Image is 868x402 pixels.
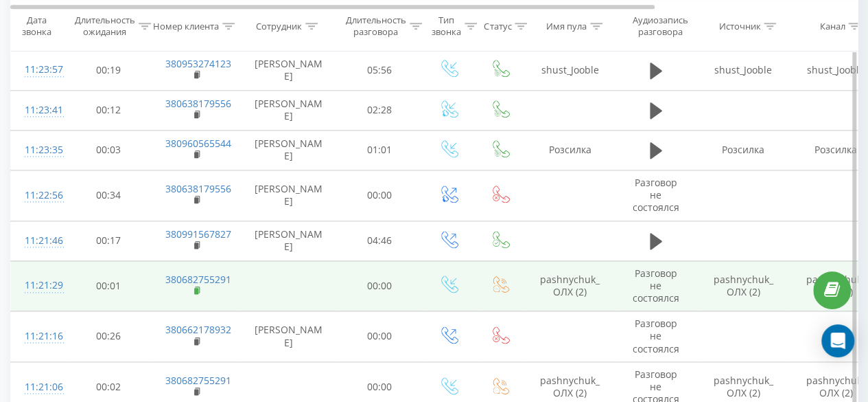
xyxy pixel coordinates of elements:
[546,20,587,32] div: Имя пула
[66,170,152,221] td: 00:34
[66,221,152,260] td: 00:17
[165,182,231,195] a: 380638179556
[25,272,52,299] div: 11:21:29
[165,374,231,387] a: 380682755291
[66,90,152,130] td: 00:12
[484,20,511,32] div: Статус
[165,97,231,110] a: 380638179556
[633,317,679,355] span: Разговор не состоялся
[526,50,615,90] td: shust_Jooble
[165,273,231,286] a: 380682755291
[25,56,52,83] div: 11:23:57
[241,130,337,170] td: [PERSON_NAME]
[337,90,423,130] td: 02:28
[526,260,615,311] td: pashnychuk_ОЛХ (2)
[165,57,231,70] a: 380953274123
[66,260,152,311] td: 00:01
[25,323,52,350] div: 11:21:16
[25,97,52,124] div: 11:23:41
[25,374,52,401] div: 11:21:06
[165,323,231,336] a: 380662178932
[432,14,461,38] div: Тип звонка
[337,50,423,90] td: 05:56
[25,182,52,209] div: 11:22:56
[346,14,406,38] div: Длительность разговора
[66,50,152,90] td: 00:19
[241,221,337,260] td: [PERSON_NAME]
[241,170,337,221] td: [PERSON_NAME]
[25,137,52,164] div: 11:23:35
[697,50,790,90] td: shust_Jooble
[241,50,337,90] td: [PERSON_NAME]
[75,14,135,38] div: Длительность ожидания
[241,90,337,130] td: [PERSON_NAME]
[697,130,790,170] td: Розсилка
[821,324,854,357] div: Open Intercom Messenger
[25,227,52,254] div: 11:21:46
[337,170,423,221] td: 00:00
[256,20,302,32] div: Сотрудник
[66,130,152,170] td: 00:03
[819,20,845,32] div: Канал
[11,14,62,38] div: Дата звонка
[718,20,760,32] div: Источник
[626,14,693,38] div: Аудиозапись разговора
[66,311,152,362] td: 00:26
[337,221,423,260] td: 04:46
[165,227,231,241] a: 380991567827
[337,311,423,362] td: 00:00
[697,260,790,311] td: pashnychuk_ОЛХ (2)
[526,130,615,170] td: Розсилка
[337,260,423,311] td: 00:00
[153,20,219,32] div: Номер клиента
[241,311,337,362] td: [PERSON_NAME]
[165,137,231,150] a: 380960565544
[633,267,679,304] span: Разговор не состоялся
[337,130,423,170] td: 01:01
[633,176,679,214] span: Разговор не состоялся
